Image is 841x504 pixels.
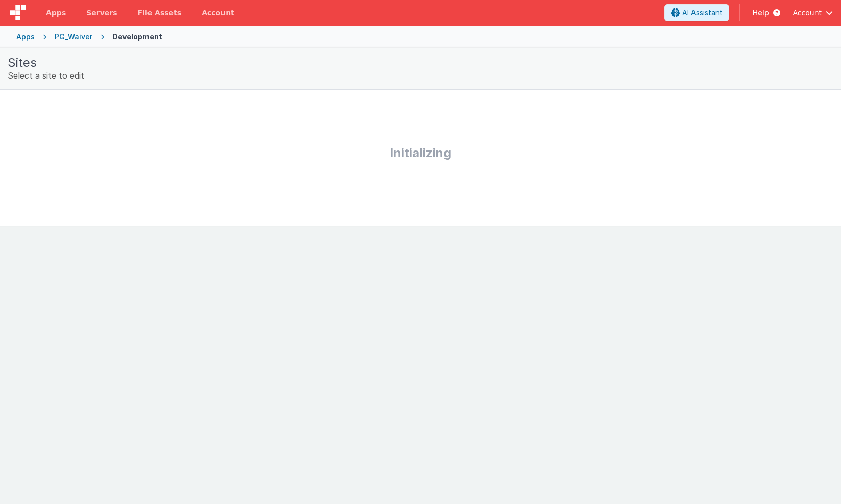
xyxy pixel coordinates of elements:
button: AI Assistant [664,4,729,21]
span: Account [793,8,822,18]
h1: Sites [8,56,833,69]
div: Development [112,32,162,42]
div: Apps [16,32,35,42]
span: Help [753,8,769,18]
span: AI Assistant [682,8,723,18]
strong: Initializing [390,145,451,160]
span: Servers [86,8,117,18]
span: Apps [46,8,66,18]
div: PG_Waiver [55,32,92,42]
button: Account [793,8,833,18]
span: File Assets [138,8,182,18]
div: Select a site to edit [8,69,833,82]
